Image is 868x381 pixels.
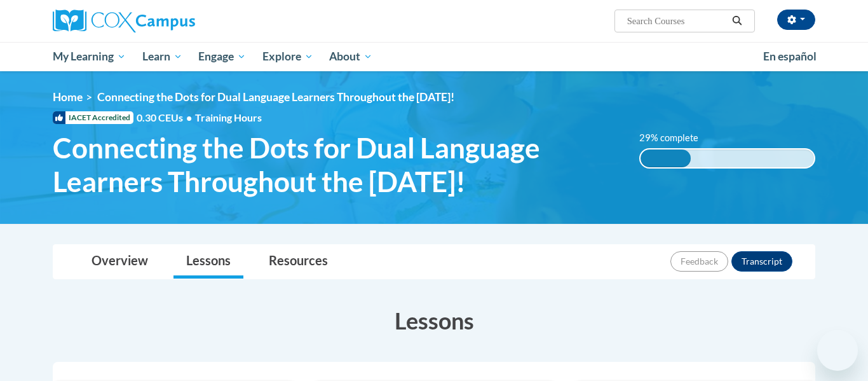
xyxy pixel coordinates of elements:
iframe: Button to launch messaging window [817,330,858,371]
a: Cox Campus [53,10,294,32]
span: • [186,111,192,123]
img: Cox Campus [53,10,195,32]
h3: Lessons [53,305,815,336]
span: Training Hours [195,111,262,123]
button: Transcript [731,251,792,272]
a: Lessons [173,245,243,279]
a: Engage [190,42,254,71]
div: Main menu [34,42,834,71]
div: 29% complete [641,149,691,167]
span: Connecting the Dots for Dual Language Learners Throughout the [DATE]! [97,90,454,104]
span: My Learning [53,49,126,64]
span: About [329,49,372,64]
button: Search [728,13,747,29]
span: 0.30 CEUs [137,111,195,125]
a: Overview [79,245,161,279]
a: Home [53,90,83,104]
a: Resources [256,245,341,279]
span: Explore [262,49,313,64]
a: My Learning [44,42,134,71]
span: Learn [142,49,182,64]
button: Feedback [670,251,728,272]
span: En español [763,50,817,63]
button: Account Settings [777,10,815,30]
span: Engage [198,49,246,64]
label: 29% complete [639,131,712,145]
span: Connecting the Dots for Dual Language Learners Throughout the [DATE]! [53,131,620,198]
a: About [322,42,381,71]
a: Learn [134,42,191,71]
input: Search Courses [626,13,728,29]
a: Explore [254,42,322,71]
span: IACET Accredited [53,111,133,124]
a: En español [755,43,825,70]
